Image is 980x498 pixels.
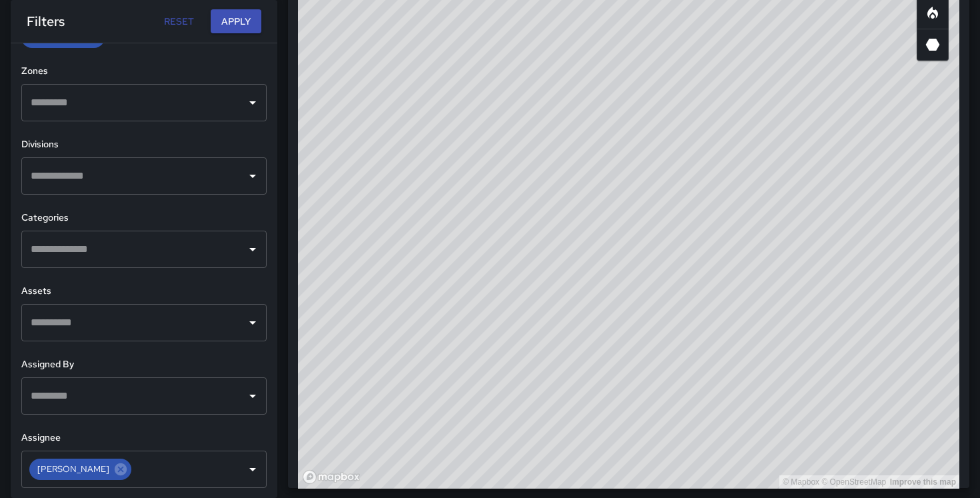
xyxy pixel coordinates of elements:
button: Open [243,460,262,479]
svg: Heatmap [925,5,941,21]
h6: Filters [27,11,65,32]
h6: Assignee [21,431,267,445]
button: Open [243,313,262,332]
svg: 3D Heatmap [925,37,941,53]
h6: Zones [21,64,267,79]
h6: Divisions [21,137,267,152]
div: [PERSON_NAME] [29,459,131,480]
button: Reset [157,9,200,34]
button: Open [243,240,262,259]
button: Open [243,167,262,185]
span: [PERSON_NAME] [29,461,117,477]
h6: Categories [21,211,267,225]
button: 3D Heatmap [917,29,949,61]
h6: Assigned By [21,357,267,372]
button: Open [243,387,262,405]
button: Apply [211,9,261,34]
h6: Assets [21,284,267,299]
button: Open [243,93,262,112]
